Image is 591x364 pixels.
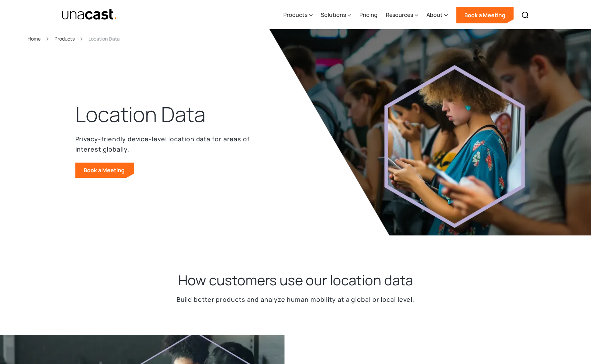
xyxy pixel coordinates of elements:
div: About [426,1,448,29]
a: Products [54,35,75,43]
a: Home [28,35,41,43]
div: Solutions [321,1,351,29]
div: Location Data [88,35,120,43]
div: Resources [386,11,413,19]
h2: How customers use our location data [178,271,413,289]
div: Solutions [321,11,346,19]
img: Unacast text logo [62,9,118,21]
p: Build better products and analyze human mobility at a global or local level. [177,295,414,305]
a: Book a Meeting [456,7,514,23]
img: Search icon [521,11,529,19]
h1: Location Data [75,101,205,128]
a: Pricing [359,1,378,29]
a: Book a Meeting [75,163,134,178]
div: Products [283,11,307,19]
a: home [62,9,118,21]
div: About [426,11,443,19]
div: Products [283,1,313,29]
p: Privacy-friendly device-level location data for areas of interest globally. [75,134,254,154]
div: Resources [386,1,418,29]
